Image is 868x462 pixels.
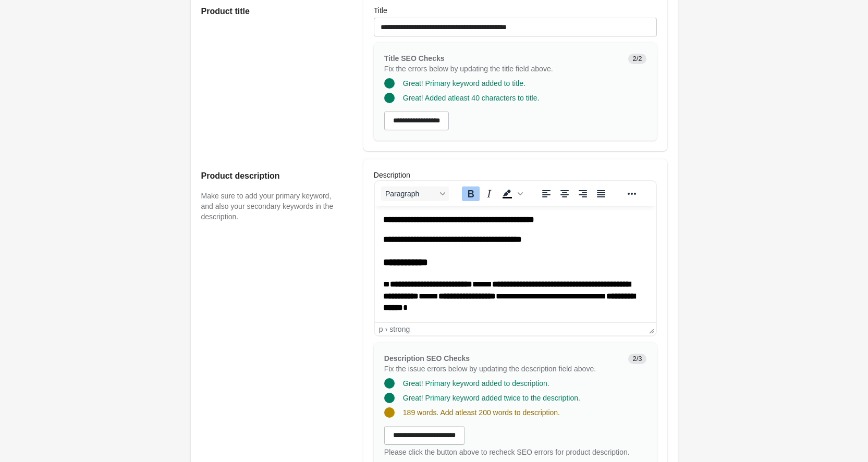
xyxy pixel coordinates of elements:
h2: Product description [201,170,343,182]
button: Justify [592,186,610,201]
button: Align center [556,186,573,201]
span: Paragraph [385,190,436,198]
iframe: Rich Text Area [375,206,656,322]
button: Align left [537,186,555,201]
button: Bold [462,186,480,201]
div: p [379,325,383,333]
div: strong [389,325,410,333]
p: Fix the errors below by updating the title field above. [384,64,620,74]
div: › [385,325,388,333]
div: Press the Up and Down arrow keys to resize the editor. [645,323,656,335]
button: Blocks [381,186,449,201]
span: Title SEO Checks [384,54,445,63]
div: Please click the button above to recheck SEO errors for product description. [384,447,646,457]
span: 2/3 [628,354,646,364]
span: 189 words. Add atleast 200 words to description. [403,408,560,417]
span: 2/2 [628,54,646,64]
span: Great! Primary keyword added to title. [403,79,525,88]
h2: Product title [201,5,343,18]
p: Fix the issue errors below by updating the description field above. [384,364,620,374]
span: Description SEO Checks [384,354,470,363]
label: Title [374,5,387,16]
p: Make sure to add your primary keyword, and also your secondary keywords in the description. [201,191,343,222]
button: Italic [480,186,498,201]
span: Great! Primary keyword added to description. [403,379,549,388]
div: Background color [498,186,524,201]
button: Align right [574,186,592,201]
button: Reveal or hide additional toolbar items [623,186,641,201]
span: Great! Added atleast 40 characters to title. [403,94,539,102]
span: Great! Primary keyword added twice to the description. [403,394,580,402]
